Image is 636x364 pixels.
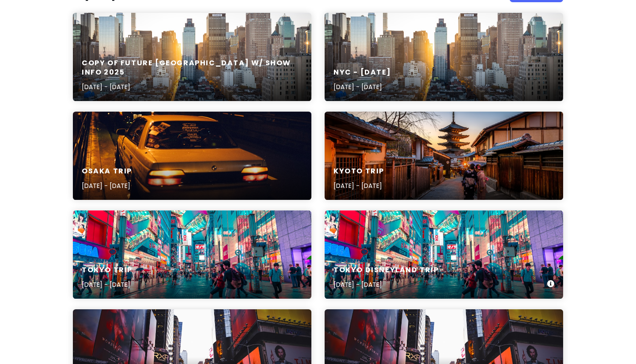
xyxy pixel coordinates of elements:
[73,210,311,299] a: people walking on road near well-lit buildingsTokyo Trip[DATE] - [DATE]
[333,167,384,176] h6: Kyoto Trip
[325,210,563,299] a: people walking on road near well-lit buildingsTokyo Disneyland Trip[DATE] - [DATE]
[82,266,132,275] h6: Tokyo Trip
[82,280,132,289] p: [DATE] - [DATE]
[333,82,391,92] p: [DATE] - [DATE]
[73,112,311,200] a: white sedanOsaka Trip[DATE] - [DATE]
[82,167,132,176] h6: Osaka Trip
[333,68,391,77] h6: NYC - [DATE]
[325,112,563,200] a: two women in purple and pink kimono standing on streetKyoto Trip[DATE] - [DATE]
[333,280,439,289] p: [DATE] - [DATE]
[82,181,132,191] p: [DATE] - [DATE]
[82,82,303,92] p: [DATE] - [DATE]
[82,59,303,77] h6: Copy of Future [GEOGRAPHIC_DATA] w/ Show Info 2025
[333,266,439,275] h6: Tokyo Disneyland Trip
[73,13,311,101] a: high rise buildings city scape photographyCopy of Future [GEOGRAPHIC_DATA] w/ Show Info 2025[DATE...
[325,13,563,101] a: high rise buildings city scape photographyNYC - [DATE][DATE] - [DATE]
[333,181,384,191] p: [DATE] - [DATE]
